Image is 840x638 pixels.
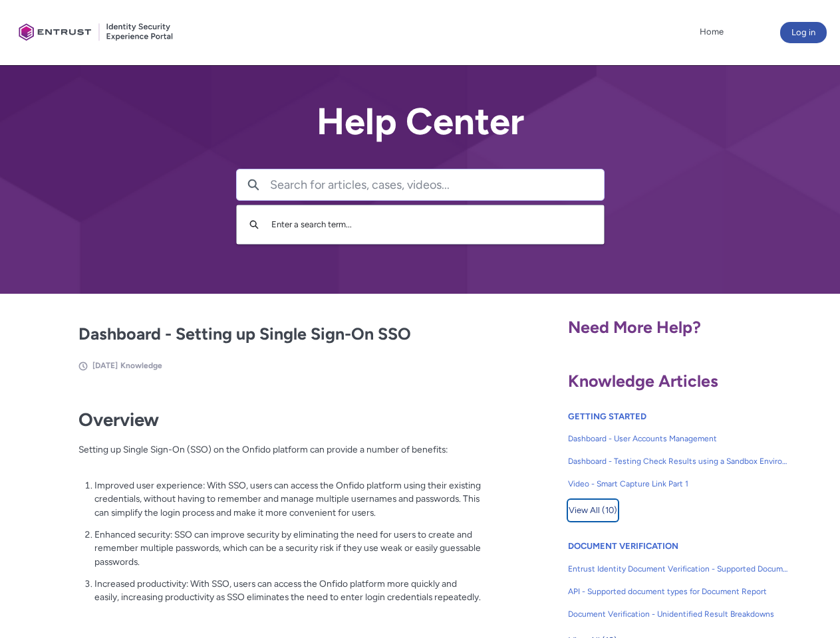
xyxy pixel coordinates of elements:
p: Setting up Single Sign-On (SSO) on the Onfido platform can provide a number of benefits: [78,443,482,470]
a: DOCUMENT VERIFICATION [568,541,678,551]
a: Home [696,22,727,42]
a: Dashboard - User Accounts Management [568,427,789,450]
button: Search [237,169,270,200]
p: Improved user experience: With SSO, users can access the Onfido platform using their existing cre... [94,478,482,520]
strong: Overview [78,409,159,431]
span: Dashboard - User Accounts Management [568,433,789,445]
a: Document Verification - Unidentified Result Breakdowns [568,603,789,625]
a: GETTING STARTED [568,411,646,421]
li: Knowledge [120,360,162,372]
p: Increased productivity: With SSO, users can access the Onfido platform more quickly and easily, i... [94,577,482,604]
span: [DATE] [92,361,118,370]
h2: Dashboard - Setting up Single Sign-On SSO [78,322,482,347]
span: Knowledge Articles [568,371,718,391]
span: API - Supported document types for Document Report [568,585,789,597]
input: Search for articles, cases, videos... [270,169,604,200]
button: Search [243,212,265,237]
a: Dashboard - Testing Check Results using a Sandbox Environment [568,450,789,473]
span: Need More Help? [568,317,701,337]
a: Video - Smart Capture Link Part 1 [568,473,789,495]
button: View All (10) [568,500,618,521]
h2: Help Center [236,101,605,142]
span: Video - Smart Capture Link Part 1 [568,478,789,490]
span: Entrust Identity Document Verification - Supported Document type and size [568,563,789,575]
span: View All (10) [569,500,617,520]
span: Dashboard - Testing Check Results using a Sandbox Environment [568,455,789,467]
p: Enhanced security: SSO can improve security by eliminating the need for users to create and remem... [94,528,482,569]
a: API - Supported document types for Document Report [568,580,789,603]
span: Document Verification - Unidentified Result Breakdowns [568,608,789,620]
button: Log in [780,22,827,43]
a: Entrust Identity Document Verification - Supported Document type and size [568,558,789,580]
span: Enter a search term... [271,219,352,229]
